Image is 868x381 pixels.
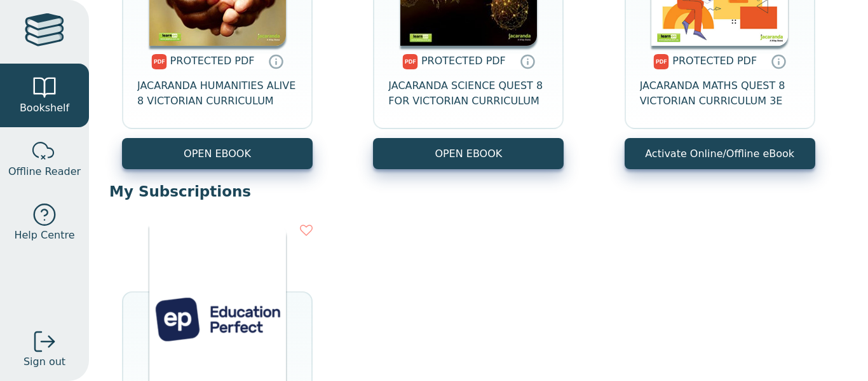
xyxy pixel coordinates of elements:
[8,164,81,179] span: Offline Reader
[771,53,786,69] a: Protected PDFs cannot be printed, copied or shared. They can be accessed online through Education...
[268,53,283,69] a: Protected PDFs cannot be printed, copied or shared. They can be accessed online through Education...
[109,182,848,201] p: My Subscriptions
[151,54,167,69] img: pdf.svg
[640,78,800,109] span: JACARANDA MATHS QUEST 8 VICTORIAN CURRICULUM 3E
[653,54,669,69] img: pdf.svg
[402,54,418,69] img: pdf.svg
[14,228,74,243] span: Help Centre
[122,138,313,169] a: OPEN EBOOK
[672,55,757,67] span: PROTECTED PDF
[373,138,564,169] a: OPEN EBOOK
[137,78,297,109] span: JACARANDA HUMANITIES ALIVE 8 VICTORIAN CURRICULUM
[625,138,815,169] button: Activate Online/Offline eBook
[20,100,69,116] span: Bookshelf
[24,354,65,370] span: Sign out
[170,55,255,67] span: PROTECTED PDF
[388,78,548,109] span: JACARANDA SCIENCE QUEST 8 FOR VICTORIAN CURRICULUM
[520,53,535,69] a: Protected PDFs cannot be printed, copied or shared. They can be accessed online through Education...
[421,55,506,67] span: PROTECTED PDF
